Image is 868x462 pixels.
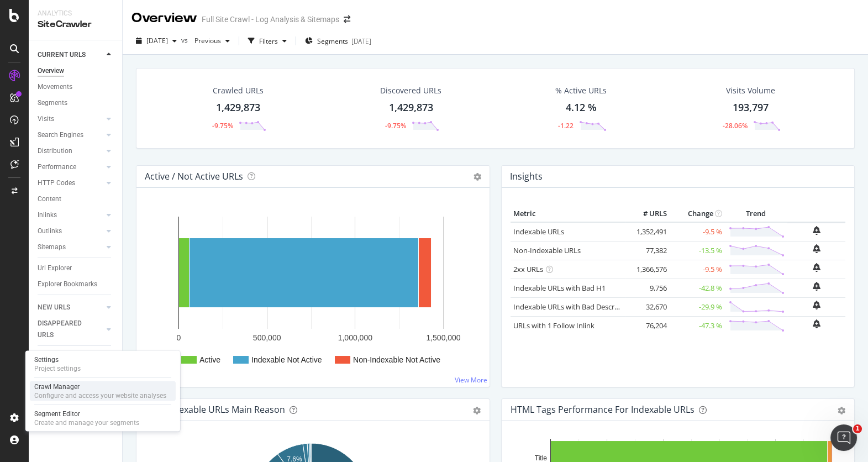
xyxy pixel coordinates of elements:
[389,101,433,115] div: 1,429,873
[733,101,769,115] div: 193,797
[34,391,166,400] div: Configure and access your website analyses
[38,97,114,109] a: Segments
[38,49,86,61] div: CURRENT URLS
[726,85,775,96] div: Visits Volume
[145,206,477,378] div: A chart.
[813,319,820,328] div: bell-plus
[670,297,725,316] td: -29.9 %
[558,121,574,130] div: -1.22
[353,355,440,364] text: Non-Indexable Not Active
[513,302,634,312] a: Indexable URLs with Bad Description
[670,316,725,335] td: -47.3 %
[38,177,103,189] a: HTTP Codes
[838,407,845,414] div: gear
[38,9,113,18] div: Analytics
[38,262,114,274] a: Url Explorer
[202,14,339,25] div: Full Site Crawl - Log Analysis & Sitemaps
[813,282,820,291] div: bell-plus
[513,245,581,255] a: Non-Indexable URLs
[670,241,725,260] td: -13.5 %
[625,206,670,222] th: # URLS
[190,32,234,50] button: Previous
[625,222,670,242] td: 1,352,491
[534,454,547,462] text: Title
[38,113,103,125] a: Visits
[38,193,61,205] div: Content
[426,333,460,342] text: 1,500,000
[625,241,670,260] td: 77,382
[146,36,168,45] span: 2025 Sep. 25th
[34,418,139,427] div: Create and manage your segments
[670,260,725,279] td: -9.5 %
[474,173,481,181] i: Options
[670,222,725,242] td: -9.5 %
[38,209,103,221] a: Inlinks
[212,121,233,130] div: -9.75%
[351,36,371,46] div: [DATE]
[344,15,350,23] div: arrow-right-arrow-left
[38,49,103,61] a: CURRENT URLS
[213,85,264,96] div: Crawled URLs
[625,279,670,297] td: 9,756
[338,333,372,342] text: 1,000,000
[511,404,695,415] div: HTML Tags Performance for Indexable URLs
[38,193,114,205] a: Content
[830,424,857,451] iframe: Intercom live chat
[670,206,725,222] th: Change
[38,242,66,253] div: Sitemaps
[38,161,103,173] a: Performance
[177,333,181,342] text: 0
[38,81,72,93] div: Movements
[513,321,595,330] a: URLs with 1 Follow Inlink
[813,226,820,235] div: bell-plus
[38,302,70,313] div: NEW URLS
[317,36,348,46] span: Segments
[813,244,820,253] div: bell-plus
[513,283,606,293] a: Indexable URLs with Bad H1
[38,145,72,157] div: Distribution
[38,242,103,253] a: Sitemaps
[725,206,787,222] th: Trend
[38,113,54,125] div: Visits
[38,81,114,93] a: Movements
[625,260,670,279] td: 1,366,576
[301,32,376,50] button: Segments[DATE]
[131,32,181,50] button: [DATE]
[385,121,406,130] div: -9.75%
[38,129,103,141] a: Search Engines
[555,85,607,96] div: % Active URLs
[813,301,820,309] div: bell-plus
[853,424,862,433] span: 1
[625,316,670,335] td: 76,204
[131,9,197,28] div: Overview
[30,408,176,428] a: Segment EditorCreate and manage your segments
[190,36,221,45] span: Previous
[38,209,57,221] div: Inlinks
[30,354,176,374] a: SettingsProject settings
[38,279,97,290] div: Explorer Bookmarks
[38,225,103,237] a: Outlinks
[38,65,114,77] a: Overview
[244,32,291,50] button: Filters
[38,318,93,341] div: DISAPPEARED URLS
[38,18,113,31] div: SiteCrawler
[38,97,67,109] div: Segments
[38,279,114,290] a: Explorer Bookmarks
[566,101,597,115] div: 4.12 %
[38,177,75,189] div: HTTP Codes
[145,169,243,184] h4: Active / Not Active URLs
[380,85,441,96] div: Discovered URLs
[34,410,139,418] div: Segment Editor
[38,225,62,237] div: Outlinks
[723,121,748,130] div: -28.06%
[251,355,322,364] text: Indexable Not Active
[216,101,260,115] div: 1,429,873
[38,129,83,141] div: Search Engines
[34,364,81,373] div: Project settings
[38,302,103,313] a: NEW URLS
[181,35,190,45] span: vs
[253,333,281,342] text: 500,000
[510,169,543,184] h4: Insights
[38,65,64,77] div: Overview
[813,263,820,272] div: bell-plus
